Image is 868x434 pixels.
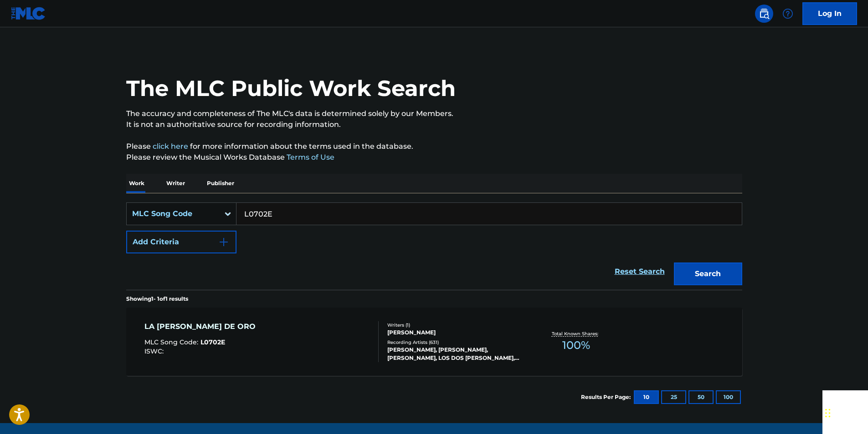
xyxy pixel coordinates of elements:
[200,338,225,346] span: L0702E
[661,390,686,404] button: 25
[132,208,214,219] div: MLC Song Code
[11,7,46,20] img: MLC Logo
[674,262,742,285] button: Search
[126,108,742,119] p: The accuracy and completeness of The MLC's data is determined solely by our Members.
[144,321,260,332] div: LA [PERSON_NAME] DE ORO
[688,390,714,404] button: 50
[126,174,147,193] p: Work
[825,399,831,427] div: Drag
[802,2,857,25] a: Log In
[782,8,793,19] img: help
[126,75,456,102] h1: The MLC Public Work Search
[126,308,742,376] a: LA [PERSON_NAME] DE OROMLC Song Code:L0702EISWC:Writers (1)[PERSON_NAME]Recording Artists (631)[P...
[144,347,166,355] span: ISWC :
[153,142,188,151] a: click here
[126,295,188,303] p: Showing 1 - 1 of 1 results
[822,390,868,434] iframe: Chat Widget
[387,346,525,362] div: [PERSON_NAME], [PERSON_NAME], [PERSON_NAME], LOS DOS [PERSON_NAME], [PERSON_NAME]
[285,153,334,161] a: Terms of Use
[387,322,525,328] div: Writers ( 1 )
[144,338,200,346] span: MLC Song Code :
[610,262,669,282] a: Reset Search
[759,8,770,19] img: search
[552,330,601,337] p: Total Known Shares:
[164,174,188,193] p: Writer
[126,152,742,163] p: Please review the Musical Works Database
[562,337,590,353] span: 100 %
[126,202,742,290] form: Search Form
[755,5,773,23] a: Public Search
[126,141,742,152] p: Please for more information about the terms used in the database.
[126,231,236,253] button: Add Criteria
[581,393,633,401] p: Results Per Page:
[387,328,525,337] div: [PERSON_NAME]
[126,119,742,130] p: It is not an authoritative source for recording information.
[387,339,525,346] div: Recording Artists ( 631 )
[716,390,741,404] button: 100
[204,174,237,193] p: Publisher
[779,5,797,23] div: Help
[218,237,229,247] img: 9d2ae6d4665cec9f34b9.svg
[634,390,659,404] button: 10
